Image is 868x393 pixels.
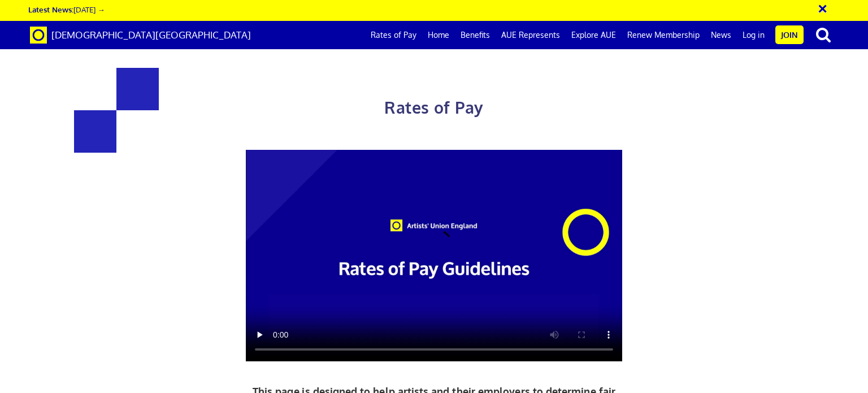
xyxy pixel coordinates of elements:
a: Join [775,25,804,44]
span: [DEMOGRAPHIC_DATA][GEOGRAPHIC_DATA] [51,29,251,41]
a: Latest News:[DATE] → [28,5,105,14]
strong: Latest News: [28,5,73,14]
a: AUE Represents [496,21,566,49]
a: Rates of Pay [365,21,422,49]
a: Log in [737,21,770,49]
span: Rates of Pay [384,97,483,118]
a: Renew Membership [622,21,705,49]
a: Home [422,21,455,49]
a: Explore AUE [566,21,622,49]
a: Benefits [455,21,496,49]
a: News [705,21,737,49]
button: search [806,23,841,46]
a: Brand [DEMOGRAPHIC_DATA][GEOGRAPHIC_DATA] [21,21,259,49]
